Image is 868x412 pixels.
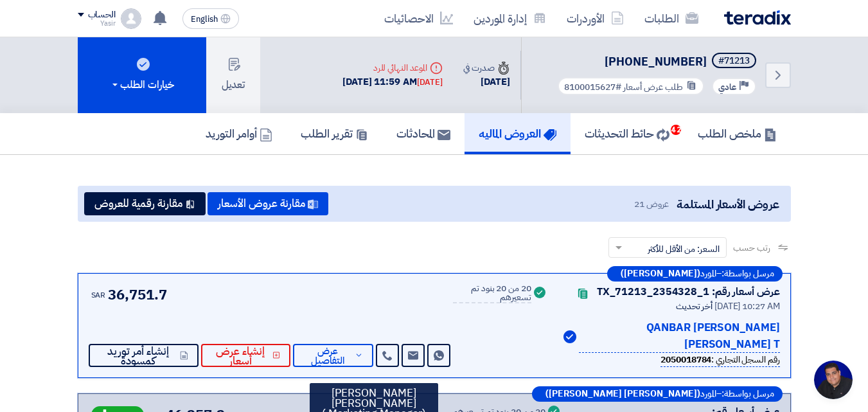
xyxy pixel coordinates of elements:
span: إنشاء أمر توريد كمسودة [99,346,177,366]
div: رقم السجل التجاري : [660,353,779,367]
h5: حائط التحديثات [585,126,669,141]
div: عرض أسعار رقم: TX_71213_2354328_1 [597,284,780,300]
a: الطلبات [634,3,709,33]
span: المورد [700,269,716,278]
span: عادي [718,81,736,93]
h5: 4087-911-8100015627 [555,53,759,71]
span: إنشاء عرض أسعار [211,346,270,366]
span: طلب عرض أسعار [623,80,683,94]
button: مقارنة رقمية للعروض [84,192,206,215]
span: أخر تحديث [676,300,713,313]
div: [DATE] [417,76,443,89]
h5: تقرير الطلب [301,126,368,141]
p: [PERSON_NAME] QANBAR [PERSON_NAME] T [579,319,780,353]
div: الموعد النهائي للرد [342,61,443,75]
button: خيارات الطلب [78,37,206,113]
img: Verified Account [563,330,576,343]
div: [DATE] 11:59 AM [342,75,443,89]
b: ([PERSON_NAME]) [621,269,700,278]
button: إنشاء أمر توريد كمسودة [89,344,199,367]
div: Yasir [78,20,116,27]
span: السعر: من الأقل للأكثر [648,242,720,256]
a: إدارة الموردين [463,3,556,33]
a: الاحصائيات [374,3,463,33]
span: مرسل بواسطة: [722,269,774,278]
button: مقارنة عروض الأسعار [208,192,328,215]
span: عروض 21 [634,197,669,211]
span: [DATE] 10:27 AM [714,300,780,313]
span: SAR [91,289,106,301]
a: تقرير الطلب [287,113,382,154]
button: إنشاء عرض أسعار [201,344,291,367]
div: #71213 [718,57,750,66]
span: عرض التفاصيل [303,346,351,366]
span: 36,751.7 [108,284,166,305]
div: – [607,266,783,282]
div: – [532,386,783,402]
button: تعديل [206,37,260,113]
span: المورد [700,390,716,399]
b: 2050018784 [660,353,711,366]
span: رتب حسب [733,241,770,255]
h5: ملخص الطلب [698,126,777,141]
a: ملخص الطلب [684,113,791,154]
a: الأوردرات [556,3,634,33]
b: ([PERSON_NAME] [PERSON_NAME]) [545,390,700,399]
a: العروض الماليه [465,113,571,154]
a: المحادثات [382,113,465,154]
a: حائط التحديثات42 [571,113,684,154]
img: profile_test.png [121,8,141,29]
span: عروض الأسعار المستلمة [677,195,779,213]
span: English [191,15,218,24]
div: 20 من 20 بنود تم تسعيرهم [453,284,531,303]
div: [DATE] [463,75,509,89]
div: صدرت في [463,61,509,75]
button: عرض التفاصيل [293,344,373,367]
img: Teradix logo [724,10,791,25]
div: خيارات الطلب [110,77,174,93]
span: 42 [671,125,681,135]
span: مرسل بواسطة: [722,390,774,399]
span: [PHONE_NUMBER] [605,53,707,70]
a: أوامر التوريد [191,113,287,154]
span: #8100015627 [564,80,621,94]
h5: العروض الماليه [479,126,556,141]
h5: أوامر التوريد [206,126,272,141]
h5: المحادثات [396,126,450,141]
div: الحساب [88,10,116,21]
button: English [182,8,239,29]
a: Open chat [814,361,853,399]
